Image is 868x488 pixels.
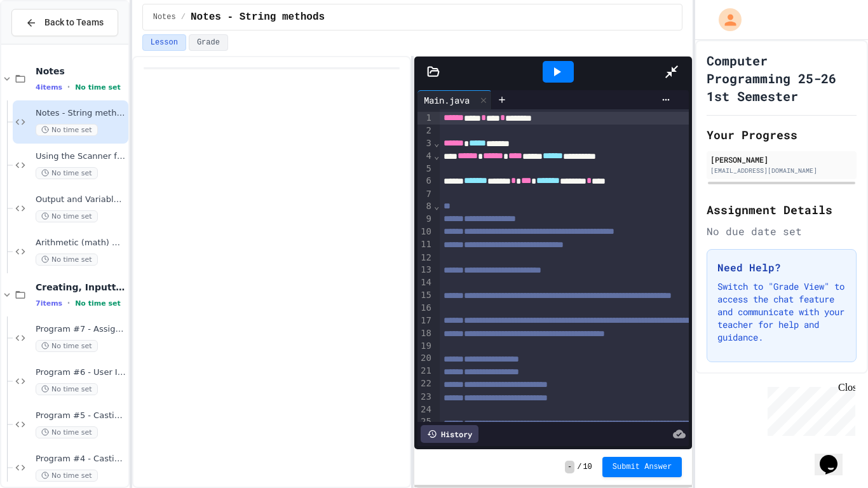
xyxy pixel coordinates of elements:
[36,83,62,91] span: 4 items
[36,167,98,179] span: No time set
[707,201,857,219] h2: Assignment Details
[191,10,325,25] span: Notes - String methods
[36,454,126,464] span: Program #4 - Casting, Doubles, Concatenation
[417,163,433,175] div: 5
[36,340,98,352] span: No time set
[417,377,433,390] div: 22
[417,302,433,315] div: 16
[36,238,126,248] span: Arithmetic (math) with variables
[417,252,433,264] div: 12
[417,188,433,201] div: 7
[417,112,433,125] div: 1
[763,382,855,436] iframe: chat widget
[433,138,440,148] span: Fold line
[417,150,433,163] div: 4
[5,5,88,81] div: Chat with us now!Close
[705,5,745,34] div: My Account
[67,298,70,308] span: •
[577,462,581,472] span: /
[433,151,440,161] span: Fold line
[417,352,433,365] div: 20
[36,367,126,378] span: Program #6 - User Input Score and Average
[613,462,672,472] span: Submit Answer
[417,365,433,377] div: 21
[707,224,857,239] div: No due date set
[707,126,857,144] h2: Your Progress
[11,9,118,36] button: Back to Teams
[417,416,433,428] div: 25
[36,65,126,77] span: Notes
[717,260,846,275] h3: Need Help?
[417,213,433,226] div: 9
[36,124,98,136] span: No time set
[417,340,433,353] div: 19
[583,462,592,472] span: 10
[602,457,682,477] button: Submit Answer
[417,315,433,327] div: 17
[36,281,126,293] span: Creating, Inputting and Outputting Variables
[433,201,440,211] span: Fold line
[36,210,98,222] span: No time set
[417,93,476,107] div: Main.java
[36,108,126,119] span: Notes - String methods
[417,125,433,137] div: 2
[153,12,176,22] span: Notes
[417,327,433,340] div: 18
[142,34,186,51] button: Lesson
[707,51,857,105] h1: Computer Programming 25-26 1st Semester
[181,12,186,22] span: /
[417,137,433,150] div: 3
[417,391,433,403] div: 23
[710,166,853,175] div: [EMAIL_ADDRESS][DOMAIN_NAME]
[75,299,121,308] span: No time set
[421,425,478,443] div: History
[36,299,62,308] span: 7 items
[36,324,126,335] span: Program #7 - Assignment Scores
[36,410,126,421] span: Program #5 - Casting, Variables, Output (Fraction)
[565,461,574,473] span: -
[75,83,121,91] span: No time set
[417,264,433,276] div: 13
[44,16,104,29] span: Back to Teams
[417,175,433,187] div: 6
[36,470,98,482] span: No time set
[36,194,126,205] span: Output and Variable Notes
[417,403,433,416] div: 24
[417,226,433,238] div: 10
[417,200,433,213] div: 8
[67,82,70,92] span: •
[815,437,855,475] iframe: chat widget
[417,276,433,289] div: 14
[710,154,853,165] div: [PERSON_NAME]
[417,238,433,251] div: 11
[36,254,98,266] span: No time set
[36,383,98,395] span: No time set
[417,90,492,109] div: Main.java
[36,151,126,162] span: Using the Scanner for user input
[417,289,433,302] div: 15
[36,426,98,438] span: No time set
[189,34,228,51] button: Grade
[717,280,846,344] p: Switch to "Grade View" to access the chat feature and communicate with your teacher for help and ...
